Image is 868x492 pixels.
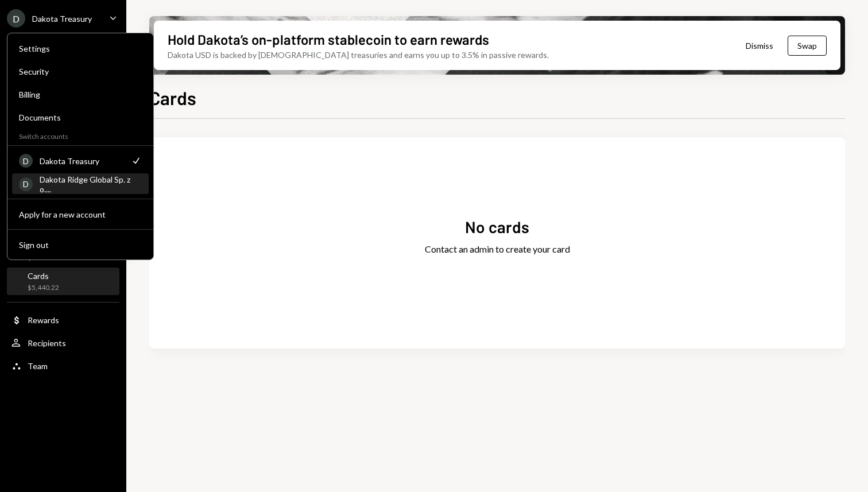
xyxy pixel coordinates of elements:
[28,315,59,325] div: Rewards
[7,130,153,141] div: Switch accounts
[40,156,123,166] div: Dakota Treasury
[12,235,149,255] button: Sign out
[7,268,119,295] a: Cards$5,440.22
[7,355,119,376] a: Team
[19,90,142,99] div: Billing
[12,107,149,127] a: Documents
[19,154,33,168] div: D
[149,86,196,109] h1: Cards
[7,9,25,28] div: D
[19,240,142,250] div: Sign out
[12,38,149,59] a: Settings
[12,84,149,104] a: Billing
[168,30,489,49] div: Hold Dakota’s on-platform stablecoin to earn rewards
[28,271,59,281] div: Cards
[12,173,149,194] a: DDakota Ridge Global Sp. z o....
[12,61,149,82] a: Security
[28,361,48,371] div: Team
[19,177,33,191] div: D
[19,67,142,76] div: Security
[40,175,142,194] div: Dakota Ridge Global Sp. z o....
[19,210,142,219] div: Apply for a new account
[465,216,529,238] div: No cards
[28,283,59,293] div: $5,440.22
[7,332,119,353] a: Recipients
[12,204,149,225] button: Apply for a new account
[19,44,142,53] div: Settings
[168,49,549,61] div: Dakota USD is backed by [DEMOGRAPHIC_DATA] treasuries and earns you up to 3.5% in passive rewards.
[7,309,119,330] a: Rewards
[425,242,570,256] div: Contact an admin to create your card
[788,36,827,56] button: Swap
[32,14,92,24] div: Dakota Treasury
[731,32,788,59] button: Dismiss
[28,338,66,348] div: Recipients
[19,113,142,122] div: Documents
